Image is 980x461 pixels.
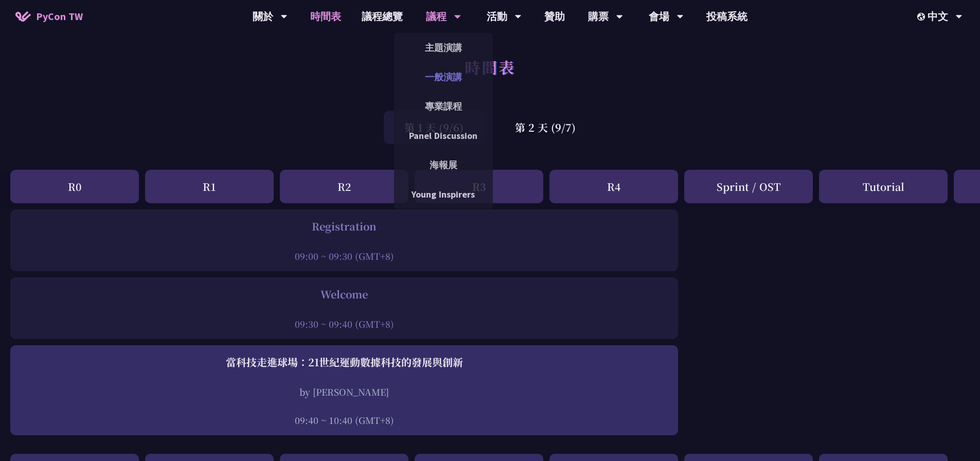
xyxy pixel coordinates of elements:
[15,250,673,262] div: 09:00 ~ 09:30 (GMT+8)
[394,123,493,148] a: Panel Discussion
[15,385,673,398] div: by [PERSON_NAME]
[394,153,493,177] a: 海報展
[15,219,673,234] div: Registration
[10,170,139,203] div: R0
[394,65,493,89] a: 一般演講
[684,170,813,203] div: Sprint / OST
[494,111,596,144] div: 第 2 天 (9/7)
[15,287,673,302] div: Welcome
[917,13,928,21] img: Locale Icon
[394,94,493,118] a: 專業課程
[819,170,948,203] div: Tutorial
[145,170,274,203] div: R1
[394,36,493,60] a: 主題演講
[280,170,408,203] div: R2
[384,111,484,144] div: 第 1 天 (9/6)
[15,11,31,22] img: Home icon of PyCon TW 2025
[549,170,678,203] div: R4
[15,354,673,427] a: 當科技走進球場：21世紀運動數據科技的發展與創新 by [PERSON_NAME] 09:40 ~ 10:40 (GMT+8)
[15,317,673,330] div: 09:30 ~ 09:40 (GMT+8)
[15,414,673,427] div: 09:40 ~ 10:40 (GMT+8)
[15,354,673,370] div: 當科技走進球場：21世紀運動數據科技的發展與創新
[394,182,493,206] a: Young Inspirers
[5,4,93,29] a: PyCon TW
[36,9,83,24] span: PyCon TW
